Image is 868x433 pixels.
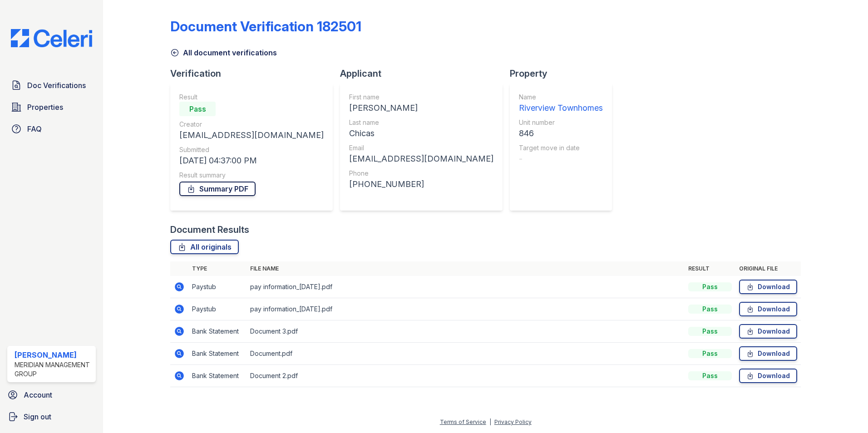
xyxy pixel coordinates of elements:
div: Riverview Townhomes [519,102,603,114]
td: Bank Statement [188,320,247,343]
div: Pass [179,102,216,116]
th: Original file [735,261,801,276]
td: Document 2.pdf [247,365,685,387]
div: Pass [688,349,732,358]
div: Document Verification 182501 [170,18,361,34]
div: [PHONE_NUMBER] [349,178,493,191]
div: Pass [688,327,732,336]
div: Pass [688,282,732,291]
div: Last name [349,118,493,127]
div: Creator [179,120,324,129]
td: pay information_[DATE].pdf [247,276,685,298]
td: Paystub [188,298,247,320]
div: Result [179,93,324,102]
div: [PERSON_NAME] [349,102,493,114]
td: Document 3.pdf [247,320,685,343]
div: Email [349,143,493,153]
th: File name [247,261,685,276]
a: Account [4,386,99,404]
a: Summary PDF [179,182,256,196]
div: 846 [519,127,603,140]
a: Name Riverview Townhomes [519,93,603,114]
td: Bank Statement [188,343,247,365]
div: [DATE] 04:37:00 PM [179,154,324,167]
div: Submitted [179,145,324,154]
span: Doc Verifications [27,80,86,91]
div: Property [510,67,619,80]
a: Download [739,346,797,361]
a: Privacy Policy [494,418,532,425]
div: [EMAIL_ADDRESS][DOMAIN_NAME] [179,129,324,142]
div: | [489,418,491,425]
div: Result summary [179,171,324,180]
td: Paystub [188,276,247,298]
a: Terms of Service [440,418,486,425]
td: Document.pdf [247,343,685,365]
div: Applicant [340,67,510,80]
a: Download [739,302,797,316]
span: Account [24,389,52,400]
span: Properties [27,102,63,113]
a: Download [739,369,797,383]
td: Bank Statement [188,365,247,387]
a: Properties [7,98,96,116]
a: Download [739,280,797,294]
td: pay information_[DATE].pdf [247,298,685,320]
div: - [519,153,603,165]
th: Type [188,261,247,276]
div: [EMAIL_ADDRESS][DOMAIN_NAME] [349,153,493,165]
div: Document Results [170,223,249,236]
a: Sign out [4,408,99,426]
div: Pass [688,371,732,380]
div: Phone [349,169,493,178]
div: Chicas [349,127,493,140]
div: First name [349,93,493,102]
div: Unit number [519,118,603,127]
img: CE_Logo_Blue-a8612792a0a2168367f1c8372b55b34899dd931a85d93a1a3d3e32e68fde9ad4.png [4,29,99,47]
div: [PERSON_NAME] [15,349,92,360]
div: Target move in date [519,143,603,153]
div: Meridian Management Group [15,360,92,379]
a: All originals [170,240,239,254]
span: Sign out [24,411,51,422]
a: FAQ [7,120,96,138]
div: Verification [170,67,340,80]
a: Doc Verifications [7,76,96,94]
th: Result [685,261,735,276]
a: Download [739,324,797,339]
a: All document verifications [170,47,277,58]
div: Name [519,93,603,102]
div: Pass [688,305,732,314]
span: FAQ [27,123,42,134]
